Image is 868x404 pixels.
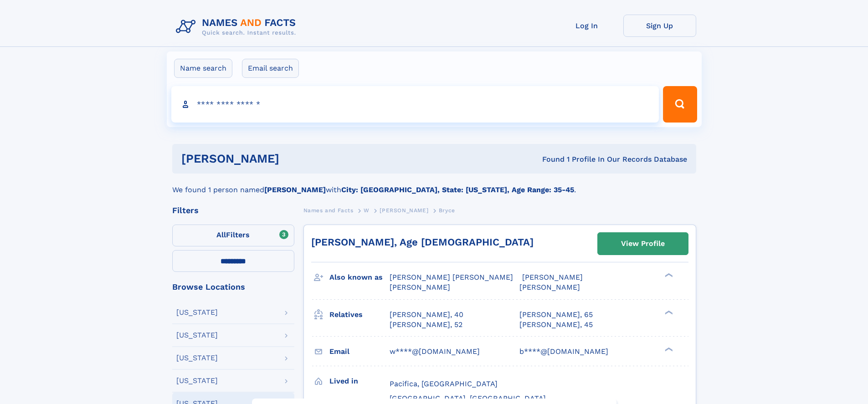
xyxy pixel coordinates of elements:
[390,273,513,281] span: [PERSON_NAME] [PERSON_NAME]
[264,185,326,194] b: [PERSON_NAME]
[380,205,428,216] a: [PERSON_NAME]
[550,15,623,37] a: Log In
[329,270,390,285] h3: Also known as
[311,236,534,248] a: [PERSON_NAME], Age [DEMOGRAPHIC_DATA]
[621,233,665,254] div: View Profile
[390,394,546,403] span: [GEOGRAPHIC_DATA], [GEOGRAPHIC_DATA]
[390,320,462,330] a: [PERSON_NAME], 52
[172,174,696,195] div: We found 1 person named with .
[172,225,294,246] label: Filters
[519,283,580,291] span: [PERSON_NAME]
[174,59,232,78] label: Name search
[519,310,593,320] a: [PERSON_NAME], 65
[390,310,463,320] a: [PERSON_NAME], 40
[171,86,659,123] input: search input
[329,373,390,389] h3: Lived in
[176,354,218,362] div: [US_STATE]
[242,59,299,78] label: Email search
[303,205,354,216] a: Names and Facts
[172,283,294,291] div: Browse Locations
[172,15,303,39] img: Logo Names and Facts
[623,15,696,37] a: Sign Up
[364,207,370,214] span: W
[329,307,390,322] h3: Relatives
[663,272,673,278] div: ❯
[519,320,593,330] a: [PERSON_NAME], 45
[390,283,450,291] span: [PERSON_NAME]
[522,273,583,281] span: [PERSON_NAME]
[439,207,455,214] span: Bryce
[172,206,294,215] div: Filters
[176,377,218,384] div: [US_STATE]
[598,233,688,255] a: View Profile
[663,309,673,315] div: ❯
[663,346,673,352] div: ❯
[176,309,218,316] div: [US_STATE]
[364,205,370,216] a: W
[380,207,428,214] span: [PERSON_NAME]
[176,332,218,339] div: [US_STATE]
[181,153,411,164] h1: [PERSON_NAME]
[390,379,498,388] span: Pacifica, [GEOGRAPHIC_DATA]
[341,185,574,194] b: City: [GEOGRAPHIC_DATA], State: [US_STATE], Age Range: 35-45
[329,344,390,359] h3: Email
[411,154,687,164] div: Found 1 Profile In Our Records Database
[216,230,226,239] span: All
[663,86,697,123] button: Search Button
